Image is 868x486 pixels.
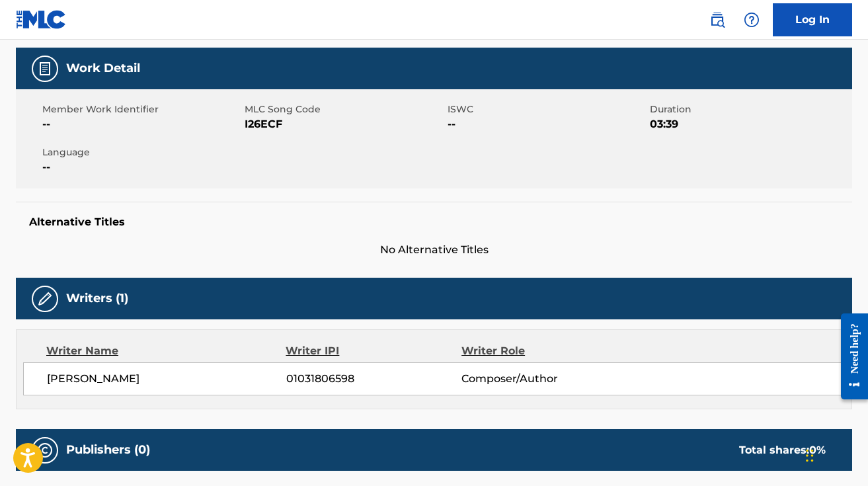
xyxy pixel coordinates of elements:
[704,7,730,33] a: Public Search
[286,371,461,387] span: 01031806598
[245,116,444,132] span: I26ECF
[831,304,868,410] iframe: Resource Center
[650,102,849,116] span: Duration
[42,116,241,132] span: --
[802,423,868,486] iframe: Chat Widget
[448,116,647,132] span: --
[739,442,826,458] div: Total shares:
[448,102,647,116] span: ISWC
[738,7,765,33] div: Help
[709,12,725,28] img: search
[42,159,241,175] span: --
[42,145,241,159] span: Language
[773,3,852,36] a: Log In
[650,116,849,132] span: 03:39
[29,216,839,229] h5: Alternative Titles
[16,242,852,258] span: No Alternative Titles
[245,102,444,116] span: MLC Song Code
[66,442,150,458] h5: Publishers (0)
[286,343,461,359] div: Writer IPI
[37,291,53,307] img: Writers
[744,12,760,28] img: help
[47,371,286,387] span: [PERSON_NAME]
[16,10,67,29] img: MLC Logo
[42,102,241,116] span: Member Work Identifier
[802,423,868,486] div: Widget de chat
[66,61,140,76] h5: Work Detail
[37,61,53,77] img: Work Detail
[461,343,621,359] div: Writer Role
[66,291,128,306] h5: Writers (1)
[46,343,286,359] div: Writer Name
[461,371,621,387] span: Composer/Author
[806,436,814,475] div: Arrastrar
[37,442,53,458] img: Publishers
